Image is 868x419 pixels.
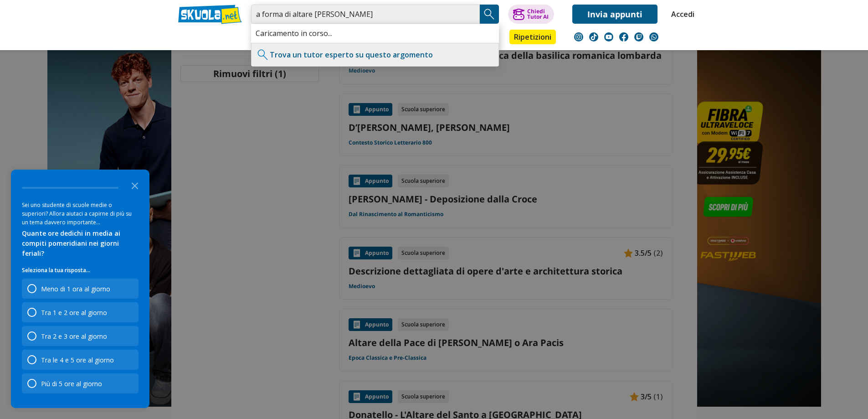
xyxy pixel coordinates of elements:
[22,201,139,227] div: Sei uno studente di scuole medie o superiori? Allora aiutaci a capirne di più su un tema davvero ...
[251,24,499,43] div: Caricamento in corso...
[604,32,613,41] img: youtube
[22,350,139,370] div: Tra le 4 e 5 ore al giorno
[251,5,480,24] input: Cerca appunti, riassunti o versioni
[572,5,657,24] a: Invia appunti
[509,30,556,44] a: Ripetizioni
[574,32,583,41] img: instagram
[126,176,144,194] button: Close the survey
[22,373,139,393] div: Più di 5 ore al giorno
[483,7,496,21] img: Cerca appunti, riassunti o versioni
[249,30,290,46] a: Appunti
[256,48,270,62] img: Trova un tutor esperto
[11,170,149,408] div: Survey
[589,32,598,41] img: tiktok
[671,5,690,24] a: Accedi
[41,379,102,388] div: Più di 5 ore al giorno
[649,32,658,41] img: WhatsApp
[527,9,549,20] div: Chiedi Tutor AI
[22,228,139,259] div: Quante ore dedichi in media ai compiti pomeridiani nei giorni feriali?
[22,279,139,299] div: Meno di 1 ora al giorno
[22,302,139,322] div: Tra 1 e 2 ore al giorno
[41,308,107,317] div: Tra 1 e 2 ore al giorno
[41,285,110,293] div: Meno di 1 ora al giorno
[270,50,433,60] a: Trova un tutor esperto su questo argomento
[22,326,139,346] div: Tra 2 e 3 ore al giorno
[480,5,499,24] button: Search Button
[619,32,628,41] img: facebook
[508,5,554,24] button: ChiediTutor AI
[22,266,139,275] p: Seleziona la tua risposta...
[41,332,107,341] div: Tra 2 e 3 ore al giorno
[634,32,643,41] img: twitch
[41,356,114,364] div: Tra le 4 e 5 ore al giorno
